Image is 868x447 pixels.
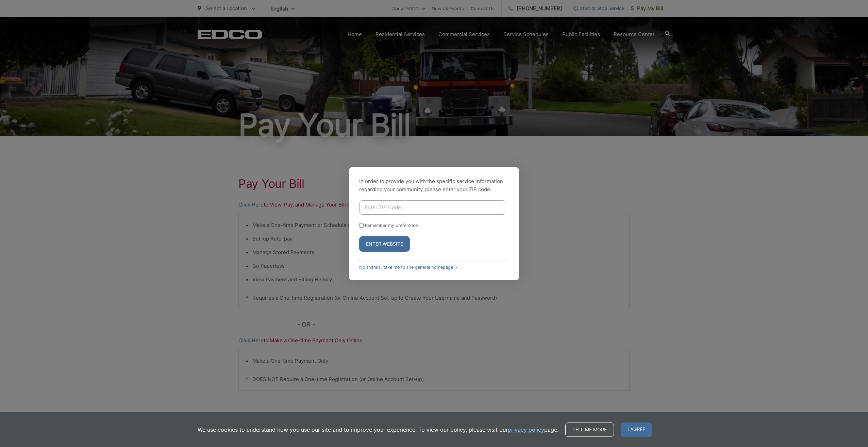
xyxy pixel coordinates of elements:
[508,426,544,434] a: privacy policy
[621,423,652,437] span: I agree
[359,265,457,270] a: No thanks, take me to the general homepage >
[359,200,506,215] input: Enter ZIP Code
[359,236,410,252] button: Enter Website
[365,223,418,228] label: Remember my preference
[565,423,614,437] a: Tell me more
[359,177,509,194] p: In order to provide you with the specific service information regarding your community, please en...
[198,426,558,434] p: We use cookies to understand how you use our site and to improve your experience. To view our pol...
